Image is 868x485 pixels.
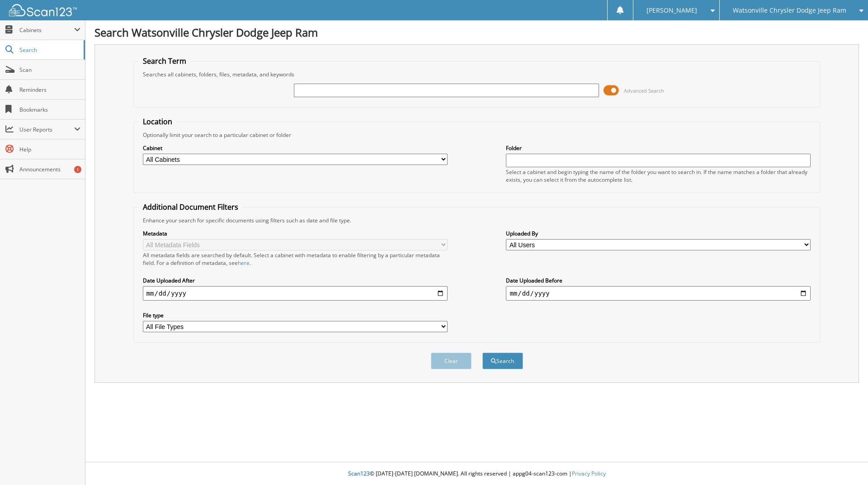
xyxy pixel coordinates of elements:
[143,251,448,267] div: All metadata fields are searched by default. Select a cabinet with metadata to enable filtering b...
[143,277,448,284] label: Date Uploaded After
[238,259,250,267] a: here
[143,230,448,237] label: Metadata
[348,470,370,477] span: Scan123
[138,117,177,127] legend: Location
[138,202,243,212] legend: Additional Document Filters
[138,131,816,139] div: Optionally limit your search to a particular cabinet or folder
[506,168,811,184] div: Select a cabinet and begin typing the name of the folder you want to search in. If the name match...
[85,463,868,485] div: © [DATE]-[DATE] [DOMAIN_NAME]. All rights reserved | appg04-scan123-com |
[19,146,80,153] span: Help
[624,87,664,94] span: Advanced Search
[506,286,811,301] input: end
[19,66,80,74] span: Scan
[94,25,859,40] h1: Search Watsonville Chrysler Dodge Jeep Ram
[138,217,816,224] div: Enhance your search for specific documents using filters such as date and file type.
[19,126,74,133] span: User Reports
[733,8,846,13] span: Watsonville Chrysler Dodge Jeep Ram
[646,8,697,13] span: [PERSON_NAME]
[431,353,472,369] button: Clear
[143,311,448,319] label: File type
[19,106,80,113] span: Bookmarks
[506,144,811,152] label: Folder
[506,277,811,284] label: Date Uploaded Before
[19,165,80,173] span: Announcements
[143,144,448,152] label: Cabinet
[19,86,80,94] span: Reminders
[143,286,448,301] input: start
[482,353,523,369] button: Search
[74,166,81,173] div: 1
[19,26,74,34] span: Cabinets
[19,46,79,54] span: Search
[572,470,606,477] a: Privacy Policy
[9,4,77,16] img: scan123-logo-white.svg
[506,230,811,237] label: Uploaded By
[138,71,816,78] div: Searches all cabinets, folders, files, metadata, and keywords
[138,56,191,66] legend: Search Term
